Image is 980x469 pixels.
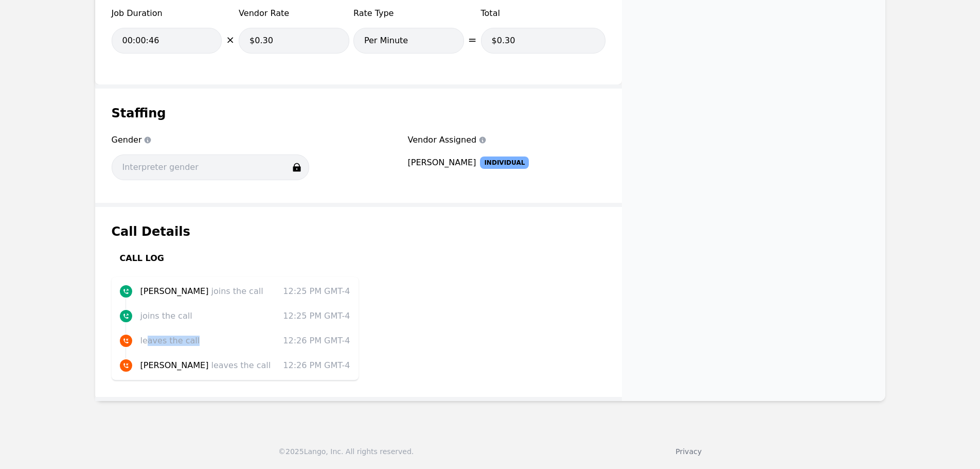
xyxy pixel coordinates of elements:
[112,154,309,180] input: Interpreter gender
[120,252,605,265] h3: Call Log
[239,7,349,20] span: Vendor Rate
[278,446,414,457] div: © 2025 Lango, Inc. All rights reserved.
[112,7,222,20] span: Job Duration
[283,359,350,372] time: 12:26 PM GMT-4
[283,310,350,322] time: 12:25 PM GMT-4
[112,223,605,240] h1: Call Details
[140,335,275,347] p: leaves the call
[675,447,702,456] a: Privacy
[112,134,309,146] span: Gender
[480,157,529,169] span: Individual
[481,7,605,20] span: Total
[408,134,605,146] span: Vendor Assigned
[140,286,209,296] span: [PERSON_NAME]
[353,7,464,20] span: Rate Type
[140,285,275,298] p: joins the call
[226,32,235,47] span: ×
[140,359,275,372] p: leaves the call
[283,335,350,347] time: 12:26 PM GMT-4
[140,310,275,322] p: joins the call
[112,105,605,121] h1: Staffing
[481,28,605,54] input: $
[140,360,209,370] span: [PERSON_NAME]
[283,285,350,298] time: 12:25 PM GMT-4
[468,32,477,47] span: =
[408,157,476,169] div: [PERSON_NAME]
